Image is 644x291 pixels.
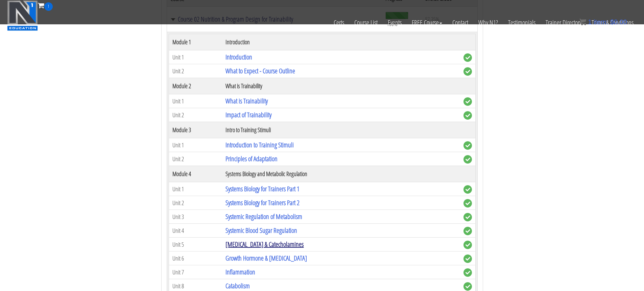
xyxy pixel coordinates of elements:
th: Intro to Training Stimuli [222,122,460,138]
span: complete [463,111,472,120]
a: Systems Biology for Trainers Part 2 [225,198,300,207]
a: Growth Hormone & [MEDICAL_DATA] [225,253,307,263]
img: website_grey.svg [11,18,16,23]
a: Terms & Conditions [587,11,639,34]
td: Unit 7 [169,265,222,279]
span: complete [463,155,472,164]
a: Why N1? [473,11,503,34]
a: What to Expect - Course Outline [225,66,295,75]
a: Events [383,11,407,34]
span: 1 [588,18,592,26]
div: Domain: [DOMAIN_NAME] [18,18,74,23]
a: [MEDICAL_DATA] & Catecholamines [225,240,304,249]
td: Unit 1 [169,182,222,196]
img: tab_keywords_by_traffic_grey.svg [67,39,73,45]
th: Introduction [222,34,460,50]
div: Domain Overview [26,40,61,44]
a: Trainer Directory [541,11,587,34]
th: Module 4 [169,166,222,182]
th: Module 1 [169,34,222,50]
span: complete [463,241,472,249]
a: Principles of Adaptation [225,154,278,163]
a: Certs [329,11,349,34]
td: Unit 2 [169,196,222,210]
span: 1 [44,2,53,11]
a: Contact [447,11,473,34]
span: complete [463,97,472,106]
span: complete [463,213,472,221]
a: Introduction to Training Stimuli [225,140,294,149]
th: Module 2 [169,78,222,94]
a: Inflammation [225,267,255,276]
div: Keywords by Traffic [75,40,114,44]
th: What is Trainability [222,78,460,94]
td: Unit 4 [169,224,222,238]
a: Catabolism [225,281,250,290]
th: Module 3 [169,122,222,138]
span: complete [463,53,472,62]
img: n1-education [7,0,38,31]
td: Unit 2 [169,64,222,78]
span: item: [594,18,608,26]
a: Systems Biology for Trainers Part 1 [225,184,300,193]
td: Unit 6 [169,251,222,265]
span: complete [463,254,472,263]
a: Systemic Regulation of Metabolism [225,212,302,221]
a: 1 [38,1,53,10]
span: complete [463,282,472,291]
span: complete [463,141,472,150]
a: 1 item: $0.00 [579,18,627,26]
a: Impact of Trainability [225,110,271,119]
span: $ [610,18,614,26]
span: complete [463,199,472,208]
th: Systems Biology and Metabolic Regulation [222,166,460,182]
td: Unit 3 [169,210,222,224]
span: complete [463,268,472,277]
a: Systemic Blood Sugar Regulation [225,226,297,235]
td: Unit 1 [169,138,222,152]
a: Course List [349,11,383,34]
td: Unit 2 [169,108,222,122]
a: Testimonials [503,11,541,34]
div: v 4.0.25 [19,11,33,16]
td: Unit 5 [169,238,222,251]
span: complete [463,67,472,76]
img: icon11.png [579,19,586,25]
td: Unit 2 [169,152,222,166]
img: logo_orange.svg [11,11,16,16]
span: complete [463,185,472,194]
span: complete [463,227,472,235]
a: Introduction [225,52,252,62]
td: Unit 1 [169,94,222,108]
img: tab_domain_overview_orange.svg [18,39,24,45]
a: FREE Course [407,11,447,34]
td: Unit 1 [169,50,222,64]
a: What is Trainability [225,96,268,105]
bdi: 0.00 [610,18,627,26]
